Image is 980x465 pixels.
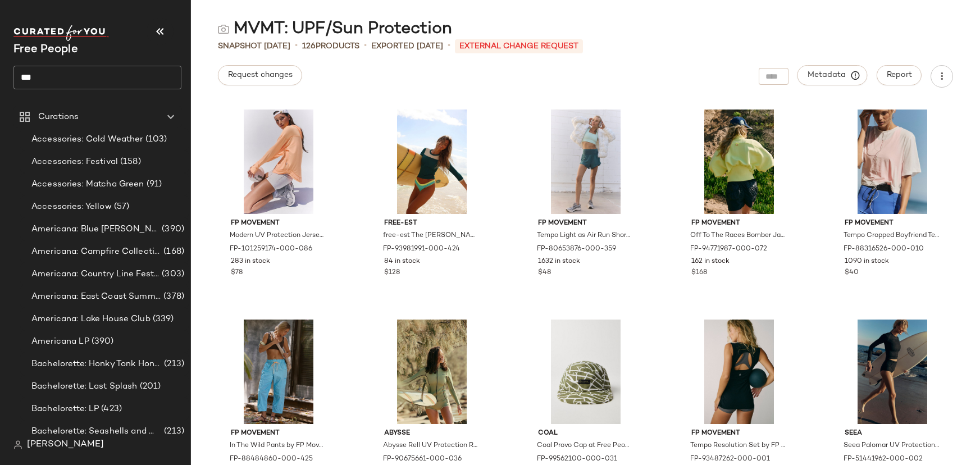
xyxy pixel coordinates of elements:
span: Modern UV Protection Jersey Hoodie by FP Movement at Free People in [GEOGRAPHIC_DATA], Size: M [230,231,325,241]
span: (423) [99,403,122,416]
span: free-est [384,218,480,229]
span: $168 [691,268,707,278]
span: (158) [118,156,141,168]
span: FP-99562100-000-031 [537,454,617,464]
span: (213) [162,425,184,438]
span: free-est The [PERSON_NAME] Top at Free People in Blue, Size: XL [383,231,478,241]
img: 99562100_031_b [529,320,642,424]
span: Seea Palomar UV Protection Crop Top Rashguard at Free People in Black, Size: L [844,441,939,451]
span: (339) [151,313,174,326]
img: 93981991_424_a [375,110,489,214]
span: FP Movement [538,218,633,229]
span: FP-93487262-000-001 [690,454,770,464]
button: Report [877,65,922,85]
span: • [295,39,298,53]
span: Bachelorette: Honky Tonk Honey [31,358,162,371]
span: [PERSON_NAME] [27,438,104,452]
span: Americana: Lake House Club [31,313,151,326]
span: 126 [302,42,316,51]
span: Coal Provo Cap at Free People in [GEOGRAPHIC_DATA] [537,441,632,451]
span: Curations [38,111,79,124]
span: Accessories: Matcha Green [31,178,144,191]
span: FP-90675661-000-036 [383,454,462,464]
span: Tempo Light as Air Run Shorts by FP Movement at Free People in Green, Size: S [537,231,632,241]
span: In The Wild Pants by FP Movement at Free People in Blue, Size: S [230,441,325,451]
img: 88484860_425_a [222,320,335,424]
span: Coal [538,428,633,439]
span: Accessories: Yellow [31,200,112,213]
span: Accessories: Festival [31,156,118,168]
span: FP Movement [231,428,326,439]
button: Metadata [797,65,868,85]
span: FP-88484860-000-425 [230,454,313,464]
span: Bachelorette: Last Splash [31,380,138,393]
span: (168) [161,245,184,258]
span: (378) [161,290,184,303]
img: cfy_white_logo.C9jOOHJF.svg [13,25,109,41]
span: (57) [112,200,130,213]
button: Request changes [218,65,302,85]
span: FP Movement [231,218,326,229]
span: (213) [162,358,184,371]
div: Products [302,40,359,52]
span: $40 [845,268,859,278]
span: Americana: Blue [PERSON_NAME] Baby [31,223,159,236]
span: FP-101259174-000-086 [230,244,312,254]
span: Metadata [807,70,858,80]
img: 51441962_002_d [836,320,949,424]
span: FP Movement [691,428,787,439]
span: Americana: Country Line Festival [31,268,159,281]
span: Americana: East Coast Summer [31,290,161,303]
img: svg%3e [13,440,22,449]
p: Exported [DATE] [371,40,443,52]
img: 93487262_001_b [682,320,796,424]
span: Bachelorette: LP [31,403,99,416]
span: Bachelorette: Seashells and Wedding Bells [31,425,162,438]
span: Snapshot [DATE] [218,40,290,52]
span: (201) [138,380,161,393]
span: Off To The Races Bomber Jacket by FP Movement at Free People in Yellow, Size: XS [690,231,786,241]
span: Tempo Resolution Set by FP Movement at Free People in Black, Size: XL [690,441,786,451]
span: • [448,39,450,53]
span: FP Movement [845,218,940,229]
span: 84 in stock [384,257,420,267]
img: svg%3e [218,24,229,35]
span: Seea [845,428,940,439]
span: $128 [384,268,400,278]
span: $78 [231,268,243,278]
span: FP-80653876-000-359 [537,244,616,254]
img: 94771987_072_b [682,110,796,214]
span: Request changes [227,71,293,80]
span: Accessories: Cold Weather [31,133,143,146]
span: • [364,39,367,53]
span: (390) [89,335,114,348]
img: 90675661_036_c [375,320,489,424]
span: Abysse Rell UV Protection Rash Guard Top at Free People in [GEOGRAPHIC_DATA], Size: L [383,441,478,451]
p: External Change Request [455,39,583,53]
span: (103) [143,133,167,146]
span: FP-51441962-000-002 [844,454,923,464]
span: FP Movement [691,218,787,229]
span: FP-94771987-000-072 [690,244,767,254]
span: Report [886,71,912,80]
span: (91) [144,178,162,191]
span: 283 in stock [231,257,270,267]
span: Tempo Cropped Boyfriend Tee by FP Movement at Free People in White, Size: M [844,231,939,241]
span: (390) [159,223,184,236]
span: 1632 in stock [538,257,580,267]
span: (303) [159,268,184,281]
span: Americana: Campfire Collective [31,245,161,258]
span: $48 [538,268,551,278]
span: Americana LP [31,335,89,348]
img: 80653876_359_a [529,110,642,214]
span: FP-88316526-000-010 [844,244,924,254]
img: 88316526_010_a [836,110,949,214]
div: MVMT: UPF/Sun Protection [218,18,452,40]
img: 101259174_086_c [222,110,335,214]
span: 1090 in stock [845,257,889,267]
span: Abysse [384,428,480,439]
span: FP-93981991-000-424 [383,244,460,254]
span: Current Company Name [13,44,78,56]
span: 162 in stock [691,257,730,267]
